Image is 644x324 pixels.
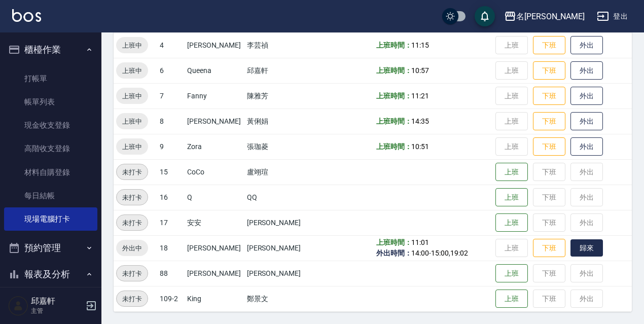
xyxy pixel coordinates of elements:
img: Logo [12,9,41,22]
button: 下班 [533,112,565,131]
td: QQ [244,185,314,210]
button: 外出 [570,87,603,105]
button: 歸來 [570,239,603,257]
td: [PERSON_NAME] [185,109,244,134]
span: 未打卡 [117,268,148,279]
td: 盧翊瑄 [244,159,314,185]
td: 陳雅芳 [244,83,314,109]
button: 外出 [570,61,603,80]
td: Fanny [185,83,244,109]
td: [PERSON_NAME] [244,210,314,235]
td: 109-2 [157,286,185,311]
div: 名[PERSON_NAME] [516,10,585,23]
b: 上班時間： [376,92,412,100]
td: CoCo [185,159,244,185]
button: 登出 [593,7,632,26]
td: 黃俐娟 [244,109,314,134]
td: 張珈菱 [244,134,314,159]
td: 16 [157,185,185,210]
span: 上班中 [116,65,148,76]
b: 上班時間： [376,117,412,125]
span: 上班中 [116,116,148,127]
td: 鄭景文 [244,286,314,311]
td: 8 [157,109,185,134]
span: 14:00 [411,249,429,257]
td: 安安 [185,210,244,235]
span: 14:35 [411,117,429,125]
span: 上班中 [116,40,148,51]
td: 7 [157,83,185,109]
td: 88 [157,261,185,286]
span: 11:01 [411,238,429,246]
b: 上班時間： [376,142,412,151]
b: 上班時間： [376,238,412,246]
button: save [475,6,495,26]
td: 18 [157,235,185,261]
a: 高階收支登錄 [4,137,97,160]
button: 外出 [570,36,603,55]
td: 15 [157,159,185,185]
a: 材料自購登錄 [4,161,97,184]
span: 10:51 [411,142,429,151]
td: 邱嘉軒 [244,58,314,83]
td: [PERSON_NAME] [185,235,244,261]
td: Queena [185,58,244,83]
button: 下班 [533,61,565,80]
button: 外出 [570,112,603,131]
p: 主管 [31,306,83,315]
button: 名[PERSON_NAME] [500,6,589,27]
td: [PERSON_NAME] [244,235,314,261]
span: 未打卡 [117,218,148,228]
span: 11:21 [411,92,429,100]
button: 櫃檯作業 [4,37,97,63]
b: 外出時間： [376,249,412,257]
img: Person [8,296,28,316]
button: 上班 [495,290,528,308]
a: 現金收支登錄 [4,114,97,137]
a: 現場電腦打卡 [4,207,97,231]
button: 下班 [533,36,565,55]
span: 15:00 [431,249,449,257]
span: 未打卡 [117,294,148,304]
b: 上班時間： [376,41,412,49]
span: 外出中 [116,243,148,254]
span: 11:15 [411,41,429,49]
button: 下班 [533,87,565,105]
button: 下班 [533,137,565,156]
td: [PERSON_NAME] [185,261,244,286]
td: 4 [157,32,185,58]
span: 未打卡 [117,167,148,177]
a: 每日結帳 [4,184,97,207]
span: 19:02 [450,249,468,257]
button: 上班 [495,163,528,182]
a: 帳單列表 [4,90,97,114]
button: 下班 [533,239,565,258]
td: [PERSON_NAME] [244,261,314,286]
b: 上班時間： [376,66,412,75]
td: Q [185,185,244,210]
td: 6 [157,58,185,83]
button: 預約管理 [4,235,97,261]
button: 上班 [495,188,528,207]
span: 10:57 [411,66,429,75]
td: - , [374,235,493,261]
span: 未打卡 [117,192,148,203]
a: 打帳單 [4,67,97,90]
td: King [185,286,244,311]
button: 上班 [495,213,528,232]
button: 報表及分析 [4,261,97,287]
td: Zora [185,134,244,159]
td: 李芸禎 [244,32,314,58]
td: 9 [157,134,185,159]
td: 17 [157,210,185,235]
button: 外出 [570,137,603,156]
h5: 邱嘉軒 [31,296,83,306]
td: [PERSON_NAME] [185,32,244,58]
button: 上班 [495,264,528,283]
span: 上班中 [116,91,148,101]
span: 上班中 [116,141,148,152]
